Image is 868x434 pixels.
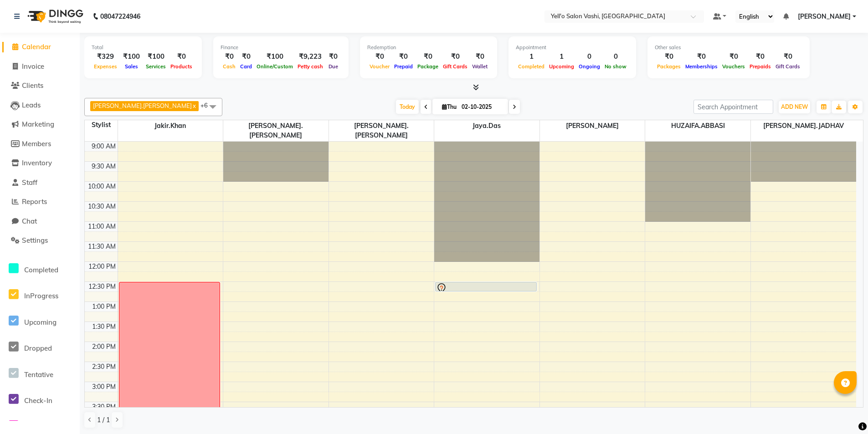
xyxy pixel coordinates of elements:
span: Voucher [367,63,392,70]
a: Members [2,139,77,149]
span: Jaya.Das [434,120,539,132]
a: Staff [2,178,77,188]
span: InProgress [24,291,58,300]
span: Services [144,63,168,70]
span: Vouchers [720,63,747,70]
div: 1 [547,51,576,62]
div: [PERSON_NAME], TK02, 12:30 PM-12:45 PM, UNDERARM [436,282,536,291]
a: Chat [2,216,77,227]
span: Due [326,63,340,70]
span: Sales [123,63,140,70]
span: +6 [200,102,215,109]
a: Marketing [2,119,77,130]
span: Cash [221,63,238,70]
a: Settings [2,235,77,246]
div: Finance [221,44,341,51]
div: ₹0 [773,51,802,62]
div: ₹0 [470,51,490,62]
button: ADD NEW [779,101,810,113]
a: Inventory [2,158,77,168]
div: 0 [602,51,629,62]
div: ₹0 [367,51,392,62]
span: Calendar [22,42,51,51]
div: ₹329 [92,51,119,62]
div: ₹9,223 [295,51,325,62]
span: Thu [440,103,459,110]
span: Card [238,63,254,70]
span: Marketing [22,120,54,128]
div: Total [92,44,195,51]
span: Chat [22,217,37,225]
div: 1 [516,51,547,62]
a: x [192,102,196,109]
span: Invoice [22,62,44,71]
input: Search Appointment [693,100,773,114]
span: No show [602,63,629,70]
span: Clients [22,81,43,90]
div: Other sales [655,44,802,51]
iframe: chat widget [830,398,859,425]
div: ₹0 [747,51,773,62]
span: Online/Custom [254,63,295,70]
div: ₹0 [392,51,415,62]
div: 0 [576,51,602,62]
div: 2:00 PM [90,342,118,352]
span: Settings [22,236,48,245]
span: Dropped [24,344,52,352]
span: Petty cash [295,63,325,70]
div: ₹0 [415,51,441,62]
div: 10:30 AM [86,202,118,211]
span: Products [168,63,195,70]
a: Calendar [2,42,77,52]
div: ₹100 [119,51,144,62]
div: ₹100 [254,51,295,62]
a: Leads [2,100,77,111]
b: 08047224946 [100,4,140,29]
span: Upcoming [24,318,56,327]
span: ADD NEW [781,103,808,110]
div: ₹0 [441,51,470,62]
div: ₹100 [144,51,168,62]
div: ₹0 [238,51,254,62]
a: Reports [2,197,77,207]
div: ₹0 [720,51,747,62]
div: 1:30 PM [90,322,118,332]
div: 12:30 PM [87,282,118,291]
span: Expenses [92,63,119,70]
span: Upcoming [547,63,576,70]
div: ₹0 [325,51,341,62]
span: Completed [24,266,58,274]
span: 1 / 1 [97,415,110,425]
span: Ongoing [576,63,602,70]
span: Jakir.khan [118,120,223,132]
span: HUZAIFA.ABBASI [645,120,750,132]
span: [PERSON_NAME] [540,120,645,132]
div: 2:30 PM [90,362,118,372]
a: Clients [2,81,77,91]
div: ₹0 [168,51,195,62]
div: 11:00 AM [86,222,118,231]
div: Stylist [85,120,118,130]
div: 3:30 PM [90,402,118,412]
div: 3:00 PM [90,382,118,392]
span: Inventory [22,158,52,167]
span: Completed [516,63,547,70]
div: Redemption [367,44,490,51]
img: logo [23,4,86,29]
span: Tentative [24,370,53,379]
a: Invoice [2,61,77,72]
input: 2025-10-02 [459,100,504,114]
div: Appointment [516,44,629,51]
span: Leads [22,101,41,109]
span: Memberships [683,63,720,70]
span: Packages [655,63,683,70]
span: [PERSON_NAME].[PERSON_NAME] [329,120,434,141]
span: Prepaid [392,63,415,70]
span: Gift Cards [441,63,470,70]
div: 1:00 PM [90,302,118,311]
span: [PERSON_NAME] [798,12,851,21]
span: Staff [22,178,37,187]
span: [PERSON_NAME].[PERSON_NAME] [93,102,192,109]
div: ₹0 [221,51,238,62]
div: ₹0 [655,51,683,62]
